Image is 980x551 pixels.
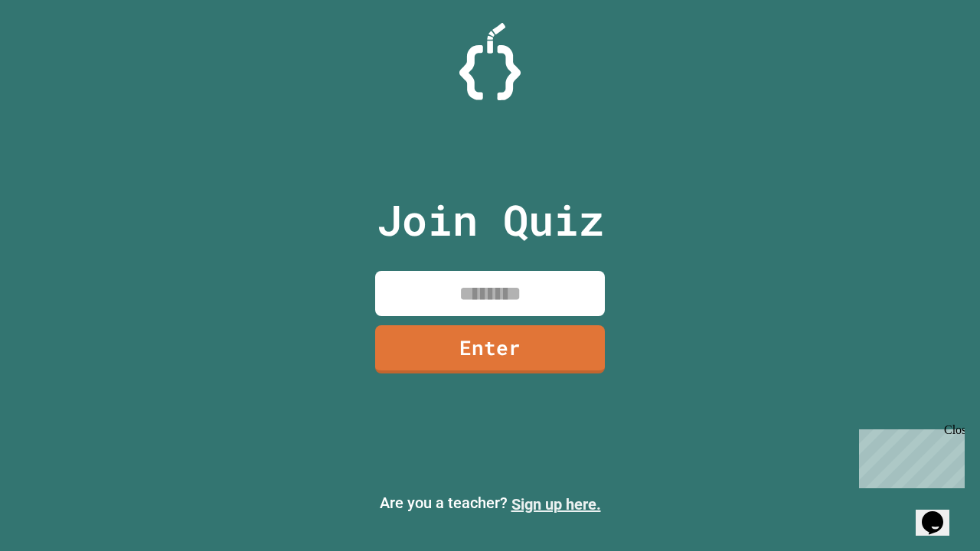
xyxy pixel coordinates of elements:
div: Chat with us now!Close [6,6,106,97]
a: Enter [375,325,605,373]
p: Join Quiz [377,188,604,252]
img: Logo.svg [459,23,521,100]
a: Sign up here. [511,495,601,514]
iframe: chat widget [853,423,965,488]
p: Are you a teacher? [12,491,968,516]
iframe: chat widget [916,490,965,536]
